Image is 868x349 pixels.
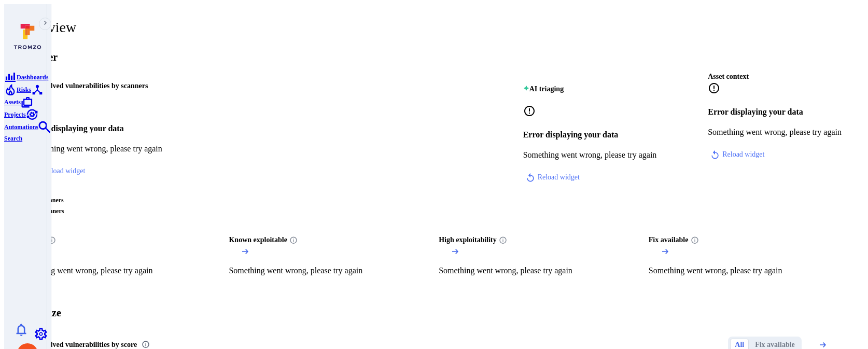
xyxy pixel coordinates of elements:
p: Something went wrong, please try again [229,266,429,275]
a: Dashboards [4,72,48,81]
div: High exploitability [439,235,639,287]
h4: Error displaying your data [523,130,689,139]
span: Risks [17,86,31,93]
i: Expand navigation menu [42,20,49,28]
button: Notifications [8,322,34,338]
p: Something went wrong, please try again [523,150,689,160]
span: Automations [4,123,38,131]
p: Something went wrong, please try again [19,266,219,275]
button: Expand navigation menu [39,18,51,30]
span: Dev scanners [29,197,495,204]
h4: Error displaying your data [708,107,849,117]
svg: Vulnerabilities with fix available [691,236,699,244]
span: Discover [19,50,849,64]
span: High exploitability [439,235,497,245]
p: Something went wrong, please try again [649,266,849,275]
button: reload [523,168,584,187]
p: Something went wrong, please try again [29,144,495,153]
a: Risks [4,85,31,93]
p: Something went wrong, please try again [708,128,849,137]
svg: Risk score >=40 , missed SLA [48,236,56,244]
span: Prioritize [19,305,849,320]
div: Known exploitable [229,235,429,287]
svg: Confirmed exploitable by KEV [289,236,298,244]
span: Search [4,135,22,142]
svg: EPSS score ≥ 0.7 [499,236,507,244]
span: Dashboards [17,74,48,81]
a: Settings [35,329,47,338]
h2: AI triaging [523,84,564,94]
span: Known exploitable [229,235,287,245]
span: Projects [4,111,26,118]
span: Assets [4,99,21,106]
p: Something went wrong, please try again [439,266,639,275]
span: Asset context [708,73,749,80]
div: Must fix [19,235,219,287]
div: Fix available [649,235,849,287]
h4: Error displaying your data [29,124,495,133]
button: reload [29,162,89,181]
span: Fix available [649,235,689,245]
h2: Unresolved vulnerabilities by scanners [29,81,148,91]
span: Ops scanners [29,207,495,215]
button: reload [708,145,768,164]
